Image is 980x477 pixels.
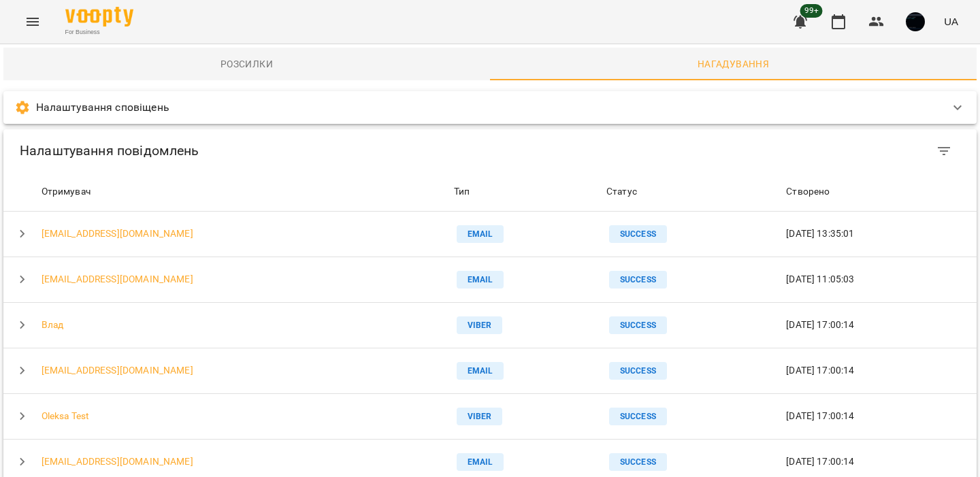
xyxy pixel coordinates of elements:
[609,362,667,380] p: SUCCESS
[36,99,169,116] p: Налаштування сповіщень
[606,184,637,200] div: Sort
[3,91,977,124] div: Налаштування сповіщень
[42,228,193,239] a: [EMAIL_ADDRESS][DOMAIN_NAME]
[457,316,503,334] p: VIBER
[3,48,977,80] div: messaging tabs
[606,184,637,200] div: Статус
[457,408,503,425] p: VIBER
[42,319,64,330] a: Влад
[42,184,91,200] div: Sort
[783,257,977,302] td: [DATE] 11:05:03
[609,408,667,425] p: SUCCESS
[457,362,504,380] p: EMAIL
[457,225,504,243] p: EMAIL
[609,225,667,243] p: SUCCESS
[42,274,193,284] a: [EMAIL_ADDRESS][DOMAIN_NAME]
[65,28,133,37] span: For Business
[786,184,974,200] span: Створено
[783,348,977,393] td: [DATE] 17:00:14
[938,9,964,34] button: UA
[42,456,193,467] a: [EMAIL_ADDRESS][DOMAIN_NAME]
[42,410,90,421] a: Oleksa Test
[42,365,193,376] a: [EMAIL_ADDRESS][DOMAIN_NAME]
[12,56,482,72] span: Розсилки
[454,184,470,200] div: Sort
[783,393,977,439] td: [DATE] 17:00:14
[454,184,470,200] div: Тип
[65,7,133,27] img: Voopty Logo
[928,135,960,167] button: Filter Table
[906,12,925,31] img: 70f1f051df343a6fb468a105ee959377.png
[3,129,977,173] div: Table Toolbar
[609,271,667,289] p: SUCCESS
[16,5,49,38] button: Menu
[609,316,667,334] p: SUCCESS
[457,453,504,471] p: EMAIL
[42,184,448,200] span: Отримувач
[783,212,977,257] td: [DATE] 13:35:01
[20,140,563,161] h6: Налаштування повідомлень
[786,184,830,200] div: Sort
[606,184,781,200] span: Статус
[498,56,968,72] span: Нагадування
[457,271,504,289] p: EMAIL
[609,453,667,471] p: SUCCESS
[783,302,977,348] td: [DATE] 17:00:14
[42,184,91,200] div: Отримувач
[800,4,823,18] span: 99+
[454,184,601,200] span: Тип
[786,184,830,200] div: Створено
[944,14,958,29] span: UA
